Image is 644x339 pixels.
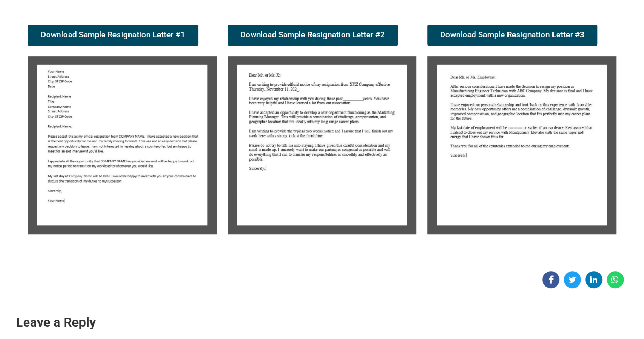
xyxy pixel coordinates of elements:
span: Download Sample Resignation Letter #1 [41,31,185,39]
a: Share on Twitter [564,271,581,288]
a: Download Sample Resignation Letter #3 [427,25,597,46]
a: Share on WhatsApp [607,271,624,288]
a: Share on Facebook [542,271,559,288]
h3: Leave a Reply [16,314,628,332]
a: Share on Linkedin [585,271,602,288]
a: Download Sample Resignation Letter #2 [228,25,398,46]
span: Download Sample Resignation Letter #3 [440,31,585,39]
a: Download Sample Resignation Letter #1 [28,25,198,46]
span: Download Sample Resignation Letter #2 [240,31,385,39]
